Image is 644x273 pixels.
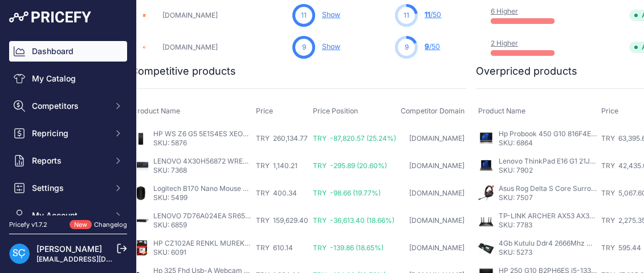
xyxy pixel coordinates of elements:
[153,248,251,257] p: SKU: 6091
[9,123,127,144] button: Repricing
[425,42,429,51] span: 9
[32,182,107,194] span: Settings
[313,243,384,252] span: TRY -139.86 (18.65%)
[313,107,358,115] span: Price Position
[409,134,464,142] a: [DOMAIN_NAME]
[9,96,127,116] button: Competitors
[32,128,107,139] span: Repricing
[322,42,340,51] a: Show
[9,68,127,89] a: My Catalog
[256,243,293,252] span: TRY 610.14
[302,42,306,52] span: 9
[409,243,464,252] a: [DOMAIN_NAME]
[153,221,251,230] p: SKU: 6859
[405,42,409,52] span: 9
[131,63,236,79] h2: Competitive products
[256,107,273,115] span: Price
[425,10,441,19] a: 11/50
[162,43,218,51] a: [DOMAIN_NAME]
[491,39,518,47] a: 2 Higher
[153,138,251,148] p: SKU: 5876
[256,161,297,170] span: TRY 1,140.21
[401,107,464,115] span: Competitor Domain
[301,10,307,21] span: 11
[153,184,335,193] a: Logitech B170 Nano Mouse Kablosuz Siyah 910-004798
[162,11,218,19] a: [DOMAIN_NAME]
[313,161,387,170] span: TRY -295.89 (20.60%)
[153,166,251,175] p: SKU: 7368
[9,178,127,198] button: Settings
[256,216,308,225] span: TRY 159,629.40
[409,216,464,225] a: [DOMAIN_NAME]
[491,7,518,15] a: 6 Higher
[153,239,349,247] a: HP CZ102AE RENKL MUREKKEP KARTUSU (650) 200 SAYFA
[32,155,107,166] span: Reports
[70,220,92,230] span: New
[499,166,597,175] p: SKU: 7902
[499,138,597,148] p: SKU: 6864
[36,255,156,263] a: [EMAIL_ADDRESS][DOMAIN_NAME]
[9,11,91,23] img: Pricefy Logo
[9,220,47,230] div: Pricefy v1.7.2
[478,107,525,115] span: Product Name
[9,41,127,62] a: Dashboard
[32,100,107,112] span: Competitors
[425,10,430,19] span: 11
[94,221,127,229] a: Changelog
[153,211,350,220] a: LENOVO 7D76A024EA SR650 V3 XEON GOLD 5418Y 24C 2.0
[313,189,381,197] span: TRY -98.66 (19.77%)
[403,10,409,21] span: 11
[499,248,597,257] p: SKU: 5273
[476,63,577,79] h2: Overpriced products
[425,42,440,51] a: 9/50
[153,129,370,138] a: HP WS Z6 G5 5E1S4ES XEON W7-3465X 32GB 2TB SSD WIN11PRO
[322,10,340,19] a: Show
[153,193,251,202] p: SKU: 5499
[133,107,180,115] span: Product Name
[9,205,127,226] button: My Account
[409,189,464,197] a: [DOMAIN_NAME]
[153,157,314,165] a: LENOVO 4X30H56872 WRELESS Q KLAVYE SYAH
[409,161,464,170] a: [DOMAIN_NAME]
[499,221,597,230] p: SKU: 7783
[601,243,641,252] span: TRY 595.44
[36,244,102,254] a: [PERSON_NAME]
[32,210,107,221] span: My Account
[499,193,597,202] p: SKU: 7507
[313,216,394,225] span: TRY -36,613.40 (18.66%)
[256,134,308,142] span: TRY 260,134.77
[601,107,618,115] span: Price
[313,134,396,142] span: TRY -87,820.57 (25.24%)
[256,189,297,197] span: TRY 400.34
[9,150,127,171] button: Reports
